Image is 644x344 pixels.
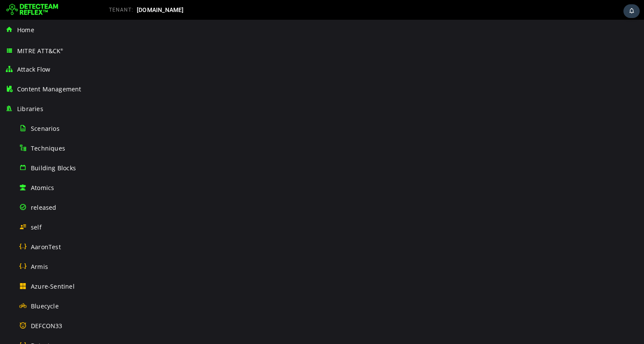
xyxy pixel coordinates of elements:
span: [DOMAIN_NAME] [137,6,184,13]
span: Libraries [17,105,43,113]
div: Task Notifications [623,4,640,18]
span: Scenarios [31,124,60,133]
span: TENANT: [109,7,133,13]
span: DEFCON33 [31,322,63,330]
span: AaronTest [31,243,61,251]
span: self [31,223,42,231]
span: Home [17,26,34,34]
span: Azure-Sentinel [31,282,75,290]
span: Atomics [31,184,54,192]
span: Armis [31,263,48,271]
img: Detecteam logo [6,3,58,17]
sup: ® [60,48,63,51]
span: Techniques [31,144,65,152]
span: Building Blocks [31,164,76,172]
span: MITRE ATT&CK [17,47,63,55]
span: Bluecycle [31,302,59,310]
span: Content Management [17,85,81,93]
span: Attack Flow [17,65,50,73]
span: released [31,203,57,211]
